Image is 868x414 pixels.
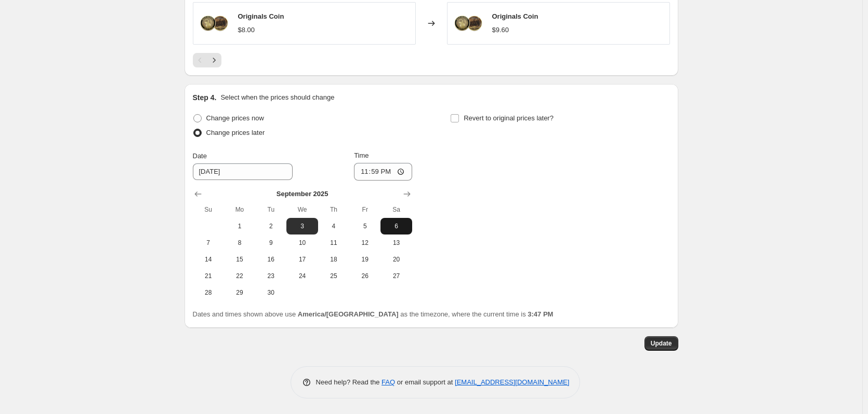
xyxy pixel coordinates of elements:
button: Tuesday September 30 2025 [255,284,286,301]
span: 14 [197,255,220,264]
span: 21 [197,272,220,280]
span: 18 [322,255,345,264]
span: 25 [322,272,345,280]
button: Monday September 22 2025 [224,268,255,284]
input: 8/28/2025 [193,163,293,180]
span: Tu [259,205,282,214]
span: Revert to original prices later? [464,114,554,122]
span: Date [193,152,207,160]
button: Thursday September 11 2025 [318,234,349,251]
span: 1 [228,222,251,230]
button: Sunday September 14 2025 [193,251,224,268]
button: Thursday September 4 2025 [318,218,349,234]
button: Wednesday September 3 2025 [286,218,318,234]
button: Friday September 19 2025 [349,251,380,268]
button: Monday September 15 2025 [224,251,255,268]
button: Tuesday September 16 2025 [255,251,286,268]
button: Thursday September 18 2025 [318,251,349,268]
span: 29 [228,288,251,297]
span: Change prices now [206,114,264,122]
span: 24 [291,272,313,280]
button: Wednesday September 24 2025 [286,268,318,284]
button: Tuesday September 2 2025 [255,218,286,234]
span: or email support at [395,378,455,386]
button: Sunday September 7 2025 [193,234,224,251]
span: We [291,205,313,214]
th: Tuesday [255,201,286,218]
th: Friday [349,201,380,218]
span: Mo [228,205,251,214]
span: Update [651,339,672,348]
button: Saturday September 13 2025 [380,234,412,251]
span: 13 [385,239,407,247]
button: Monday September 1 2025 [224,218,255,234]
span: 28 [197,288,220,297]
img: 8014834-origianls-coin_542c3a84-3ee1-4f5b-9c6f-a2bcfb0776ff_80x.png [199,8,230,39]
span: 23 [259,272,282,280]
h2: Step 4. [193,92,217,103]
span: Th [322,205,345,214]
span: Fr [353,205,376,214]
img: 8014834-origianls-coin_542c3a84-3ee1-4f5b-9c6f-a2bcfb0776ff_80x.png [453,8,484,39]
button: Wednesday September 10 2025 [286,234,318,251]
button: Friday September 5 2025 [349,218,380,234]
span: 17 [291,255,313,264]
span: 12 [353,239,376,247]
span: Change prices later [206,129,265,136]
span: 6 [385,222,407,230]
span: 4 [322,222,345,230]
button: Next [207,53,221,67]
th: Saturday [380,201,412,218]
button: Saturday September 27 2025 [380,268,412,284]
nav: Pagination [193,53,221,67]
span: Dates and times shown above use as the timezone, where the current time is [193,310,554,318]
button: Update [645,336,678,351]
div: $9.60 [492,25,509,35]
button: Saturday September 20 2025 [380,251,412,268]
span: 7 [197,239,220,247]
button: Monday September 8 2025 [224,234,255,251]
span: Su [197,205,220,214]
button: Friday September 12 2025 [349,234,380,251]
a: [EMAIL_ADDRESS][DOMAIN_NAME] [455,378,569,386]
span: 5 [353,222,376,230]
span: Sa [385,205,407,214]
span: 19 [353,255,376,264]
th: Thursday [318,201,349,218]
span: Originals Coin [238,12,284,20]
a: FAQ [382,378,395,386]
b: America/[GEOGRAPHIC_DATA] [298,310,399,318]
p: Select when the prices should change [220,92,334,103]
button: Wednesday September 17 2025 [286,251,318,268]
button: Show next month, October 2025 [400,187,414,201]
span: 26 [353,272,376,280]
button: Tuesday September 9 2025 [255,234,286,251]
span: 11 [322,239,345,247]
span: 3 [291,222,313,230]
span: 30 [259,288,282,297]
span: 10 [291,239,313,247]
span: Time [354,151,369,159]
span: 8 [228,239,251,247]
b: 3:47 PM [528,310,553,318]
th: Sunday [193,201,224,218]
button: Tuesday September 23 2025 [255,268,286,284]
span: Need help? Read the [316,378,382,386]
span: 9 [259,239,282,247]
span: 2 [259,222,282,230]
div: $8.00 [238,25,255,35]
input: 12:00 [354,163,412,181]
button: Sunday September 21 2025 [193,268,224,284]
button: Sunday September 28 2025 [193,284,224,301]
th: Wednesday [286,201,318,218]
button: Show previous month, August 2025 [191,187,205,201]
button: Friday September 26 2025 [349,268,380,284]
span: 22 [228,272,251,280]
button: Saturday September 6 2025 [380,218,412,234]
span: 16 [259,255,282,264]
span: 15 [228,255,251,264]
button: Monday September 29 2025 [224,284,255,301]
th: Monday [224,201,255,218]
span: Originals Coin [492,12,538,20]
span: 27 [385,272,407,280]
